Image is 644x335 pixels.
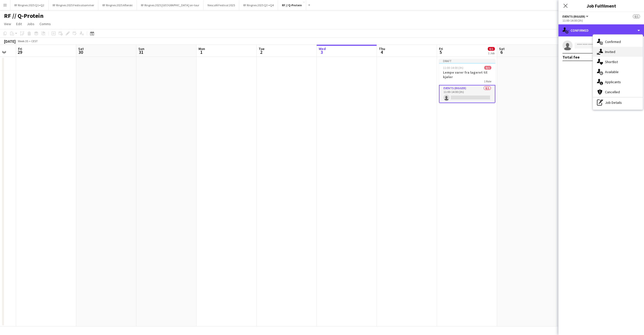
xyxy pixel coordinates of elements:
[488,51,495,55] div: 1 Job
[198,46,205,51] span: Mon
[498,49,505,55] span: 6
[562,15,585,18] span: Events (Rigger)
[98,0,137,10] button: RF Ringnes 2025 Afterski
[562,19,640,22] div: 11:00-14:00 (3h)
[17,49,22,55] span: 29
[31,39,38,43] div: CEST
[259,46,264,51] span: Tue
[439,59,495,103] app-job-card: Draft11:00-14:00 (3h)0/1Lempe varer fra lageret til kjøler1 RoleEvents (Rigger)0/111:00-14:00 (3h)
[39,22,51,26] span: Comms
[77,49,84,55] span: 30
[2,21,13,27] a: View
[137,0,204,10] button: RF Ringnes 2025 [GEOGRAPHIC_DATA] on-tour
[438,49,443,55] span: 5
[593,98,643,108] div: Job Details
[27,22,34,26] span: Jobs
[605,50,615,54] span: Invited
[319,46,326,51] span: Wed
[499,46,505,51] span: Sat
[16,22,22,26] span: Edit
[439,85,495,103] app-card-role: Events (Rigger)0/111:00-14:00 (3h)
[4,22,11,26] span: View
[14,21,24,27] a: Edit
[605,70,619,74] span: Available
[484,66,491,70] span: 0/1
[488,47,495,51] span: 0/1
[633,15,640,18] span: 0/1
[379,46,385,51] span: Thu
[198,49,205,55] span: 1
[378,49,385,55] span: 4
[605,39,621,44] span: Confirmed
[562,15,589,18] button: Events (Rigger)
[562,55,580,60] div: Total fee
[558,24,644,36] div: Confirmed
[443,66,463,70] span: 11:00-14:00 (3h)
[49,0,98,10] button: RF Ringnes 2025 Festivalsommer
[4,12,44,20] h1: RF // Q-Protein
[439,59,495,63] div: Draft
[239,0,278,10] button: RF Ringnes 2025 Q3 +Q4
[78,46,84,51] span: Sat
[318,49,326,55] span: 3
[439,46,443,51] span: Fri
[204,0,239,10] button: Nescafé Festival 2025
[17,39,29,43] span: Week 35
[37,21,53,27] a: Comms
[484,79,491,83] span: 1 Role
[278,0,306,10] button: RF // Q-Protein
[439,70,495,79] h3: Lempe varer fra lageret til kjøler
[558,3,644,9] h3: Job Fulfilment
[605,90,620,94] span: Cancelled
[138,49,144,55] span: 31
[258,49,264,55] span: 2
[18,46,22,51] span: Fri
[25,21,36,27] a: Jobs
[4,39,16,44] div: [DATE]
[10,0,49,10] button: RF Ringnes 2025 Q1+Q2
[138,46,144,51] span: Sun
[605,60,618,64] span: Shortlist
[605,80,621,84] span: Applicants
